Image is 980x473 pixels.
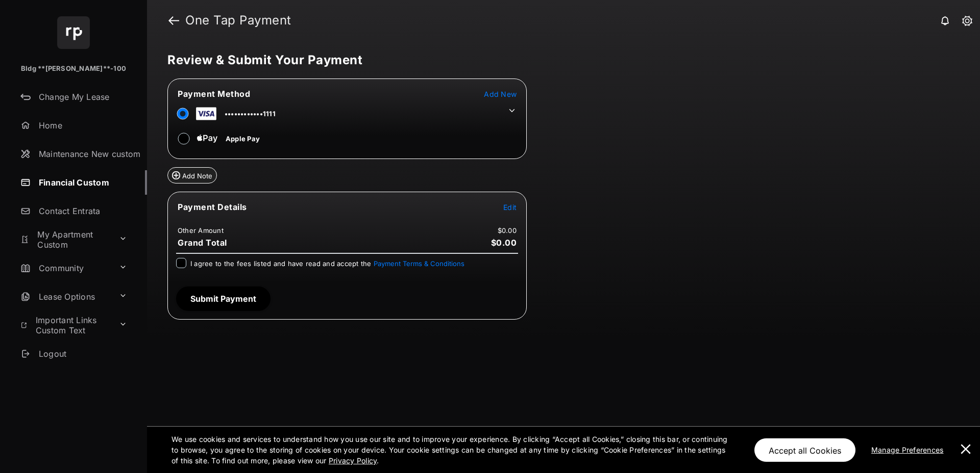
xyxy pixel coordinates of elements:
[226,135,260,143] span: Apple Pay
[225,110,276,118] span: ••••••••••••1111
[503,202,517,212] button: Edit
[16,170,147,195] a: Financial Custom
[171,434,732,466] p: We use cookies and services to understand how you use our site and to improve your experience. By...
[177,226,224,235] td: Other Amount
[484,89,517,99] button: Add New
[16,113,147,138] a: Home
[185,14,291,27] strong: One Tap Payment
[16,284,115,309] a: Lease Options
[484,90,517,98] span: Add New
[16,227,115,252] a: My Apartment Custom
[374,259,464,268] button: I agree to the fees listed and have read and accept the
[190,259,464,268] span: I agree to the fees listed and have read and accept the
[178,238,227,248] span: Grand Total
[16,142,147,166] a: Maintenance New custom
[16,199,147,223] a: Contact Entrata
[491,238,517,248] span: $0.00
[503,203,517,212] span: Edit
[16,256,115,280] a: Community
[16,313,115,337] a: Important Links Custom Text
[329,456,377,465] u: Privacy Policy
[167,167,217,183] button: Add Note
[16,341,147,366] a: Logout
[754,438,856,462] button: Accept all Cookies
[57,16,90,49] img: svg+xml;base64,PHN2ZyB4bWxucz0iaHR0cDovL3d3dy53My5vcmcvMjAwMC9zdmciIHdpZHRoPSI2NCIgaGVpZ2h0PSI2NC...
[497,226,517,235] td: $0.00
[167,54,951,66] h5: Review & Submit Your Payment
[178,202,247,212] span: Payment Details
[178,89,250,99] span: Payment Method
[21,64,126,74] p: Bldg **[PERSON_NAME]**-100
[16,85,147,109] a: Change My Lease
[871,445,948,454] u: Manage Preferences
[176,286,271,311] button: Submit Payment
